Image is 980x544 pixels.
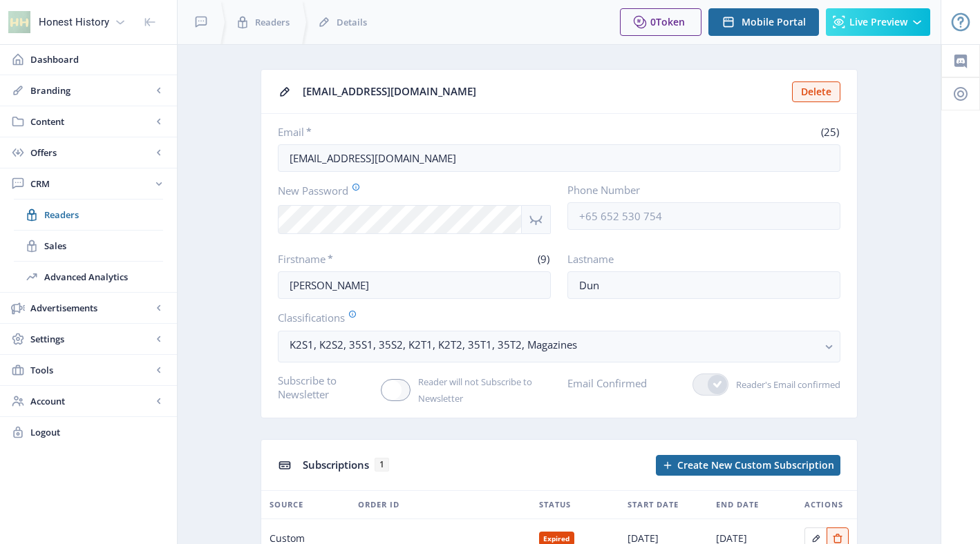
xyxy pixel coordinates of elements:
[677,460,834,471] span: Create New Custom Subscription
[290,336,818,353] nb-select-label: K2S1, K2S2, 35S1, 35S2, K2T1, K2T2, 35T1, 35T2, Magazines
[278,310,829,325] label: Classifications
[30,425,166,439] span: Logout
[819,125,840,139] span: (25)
[620,8,701,36] button: 0Token
[30,115,152,128] span: Content
[849,17,907,28] span: Live Preview
[728,376,840,393] span: Reader's Email confirmed
[14,200,163,230] a: Readers
[44,208,163,222] span: Readers
[30,332,152,346] span: Settings
[14,231,163,261] a: Sales
[278,144,840,172] input: Enter reader’s email
[628,496,679,513] span: Start Date
[278,331,840,362] button: K2S1, K2S2, 35S1, 35S2, K2T1, K2T2, 35T1, 35T2, Magazines
[270,496,303,513] span: Source
[708,8,819,36] button: Mobile Portal
[539,496,571,513] span: Status
[337,15,367,29] span: Details
[411,373,551,407] span: Reader will not Subscribe to Newsletter
[792,81,840,102] button: Delete
[716,496,759,513] span: End Date
[39,7,109,37] div: Honest History
[44,239,163,253] span: Sales
[14,262,163,292] a: Advanced Analytics
[648,455,840,476] a: New page
[536,252,551,266] span: (9)
[567,183,829,197] label: Phone Number
[567,252,829,266] label: Lastname
[30,363,152,377] span: Tools
[303,458,369,472] span: Subscriptions
[567,373,647,393] label: Email Confirmed
[30,52,166,66] span: Dashboard
[30,146,152,159] span: Offers
[278,183,540,198] label: New Password
[826,8,930,36] button: Live Preview
[656,15,685,28] span: Token
[804,496,843,513] span: Actions
[255,15,290,29] span: Readers
[567,202,840,230] input: +65 652 530 754
[656,455,840,476] button: Create New Custom Subscription
[278,252,409,266] label: Firstname
[278,373,370,401] label: Subscribe to Newsletter
[278,271,551,299] input: Enter reader’s firstname
[567,271,840,299] input: Enter reader’s lastname
[303,81,784,102] div: [EMAIL_ADDRESS][DOMAIN_NAME]
[30,84,152,97] span: Branding
[375,458,389,472] span: 1
[44,270,163,284] span: Advanced Analytics
[8,11,30,33] img: properties.app_icon.png
[358,496,399,513] span: Order ID
[30,301,152,315] span: Advertisements
[742,17,806,28] span: Mobile Portal
[278,125,554,139] label: Email
[30,177,152,191] span: CRM
[30,394,152,408] span: Account
[522,205,551,234] nb-icon: Show password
